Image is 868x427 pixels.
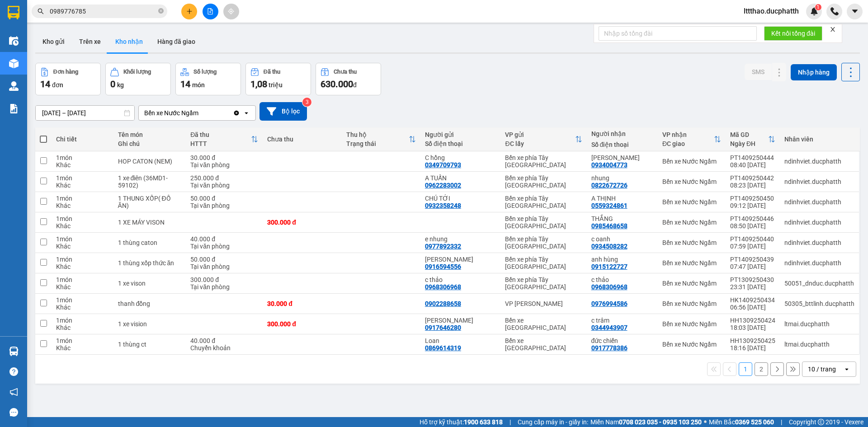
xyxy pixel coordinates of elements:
div: HOP CATON (NEM) [118,158,182,165]
div: 300.000 đ [190,276,258,283]
span: ⚪️ [704,420,707,424]
span: đ [353,81,357,89]
div: 300.000 đ [267,219,337,226]
span: 14 [180,79,190,89]
div: c thảo [591,276,653,283]
div: 40.000 đ [190,235,258,243]
div: Bến xe Nước Ngầm [662,341,721,348]
div: 1 xe vison [118,280,182,287]
sup: 1 [815,4,821,10]
div: 0976994586 [591,300,627,307]
img: icon-new-feature [810,7,818,15]
div: A THỊNH [591,195,653,202]
div: Bến xe Nước Ngầm [662,300,721,307]
div: đức chiến [591,337,653,344]
div: Bến xe [GEOGRAPHIC_DATA] [505,337,582,352]
img: phone-icon [830,7,839,15]
span: | [509,417,511,427]
div: Số điện thoại [425,140,496,147]
div: 1 xe điên (36MD1-59102) [118,174,182,189]
div: Bến xe phía Tây [GEOGRAPHIC_DATA] [505,215,582,230]
span: close-circle [158,8,164,14]
div: Khác [56,344,108,352]
div: Tại văn phòng [190,182,258,189]
div: thanh đồng [118,300,182,307]
div: Bến xe Nước Ngầm [662,320,721,328]
div: PT1309250430 [730,276,775,283]
div: 40.000 đ [190,337,258,344]
div: 0902288658 [425,300,461,307]
div: Thu hộ [346,131,409,138]
div: 50051_dnduc.ducphatth [784,280,854,287]
input: Nhập số tổng đài [599,26,757,41]
img: warehouse-icon [9,81,19,91]
div: 0962283002 [425,182,461,189]
div: 0349709793 [425,161,461,169]
div: 250.000 đ [190,174,258,182]
div: Bến xe Nước Ngầm [662,219,721,226]
img: warehouse-icon [9,347,19,356]
div: 0932358248 [425,202,461,209]
div: 08:23 [DATE] [730,182,775,189]
div: Khác [56,304,108,311]
div: 0968306968 [425,283,461,291]
div: Khối lượng [123,69,151,75]
div: 18:03 [DATE] [730,324,775,331]
div: Khác [56,182,108,189]
div: Bến xe Nước Ngầm [662,178,721,185]
div: Đã thu [190,131,251,138]
div: Đơn hàng [53,69,78,75]
span: close-circle [158,7,164,16]
span: message [9,408,18,417]
div: Bến xe phía Tây [GEOGRAPHIC_DATA] [505,174,582,189]
div: ANH NGỌC ANH [425,317,496,324]
button: SMS [745,64,772,80]
div: ĐC lấy [505,140,575,147]
span: Cung cấp máy in - giấy in: [518,417,588,427]
div: 50.000 đ [190,195,258,202]
div: ltmai.ducphatth [784,341,854,348]
div: 23:31 [DATE] [730,283,775,291]
div: Bến xe Nước Ngầm [662,280,721,287]
div: Bến xe [GEOGRAPHIC_DATA] [505,317,582,331]
div: 07:47 [DATE] [730,263,775,270]
div: c trâm [591,317,653,324]
strong: 0708 023 035 - 0935 103 250 [619,418,702,426]
div: 1 xe vision [118,320,182,328]
div: 300.000 đ [267,320,337,328]
div: nhung [591,174,653,182]
input: Tìm tên, số ĐT hoặc mã đơn [50,6,156,16]
button: Khối lượng0kg [105,63,171,95]
div: Ngày ĐH [730,140,768,147]
div: PT1409250446 [730,215,775,222]
div: 1 món [56,296,108,304]
button: aim [223,4,239,19]
div: 50305_bttlinh.ducphatth [784,300,854,307]
div: Bến xe phía Tây [GEOGRAPHIC_DATA] [505,256,582,270]
div: VP gửi [505,131,575,138]
span: 630.000 [321,79,353,89]
div: 1 món [56,317,108,324]
div: Bến xe phía Tây [GEOGRAPHIC_DATA] [505,235,582,250]
span: kg [117,81,124,89]
div: Tên món [118,131,182,138]
th: Toggle SortBy [500,127,586,151]
span: Miền Bắc [709,417,774,427]
button: Bộ lọc [259,102,307,121]
span: 1 [816,4,820,10]
span: món [192,81,205,89]
span: đơn [52,81,63,89]
div: 1 món [56,174,108,182]
div: 1 thùng xốp thức ăn [118,259,182,267]
button: Kho gửi [35,31,72,52]
div: e nhung [425,235,496,243]
div: 1 món [56,256,108,263]
div: Khác [56,263,108,270]
div: Khác [56,202,108,209]
div: 0822672726 [591,182,627,189]
div: 1 XE MÁY VISON [118,219,182,226]
div: Bến xe Nước Ngầm [662,239,721,246]
th: Toggle SortBy [342,127,420,151]
div: Mã GD [730,131,768,138]
span: plus [186,8,193,14]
